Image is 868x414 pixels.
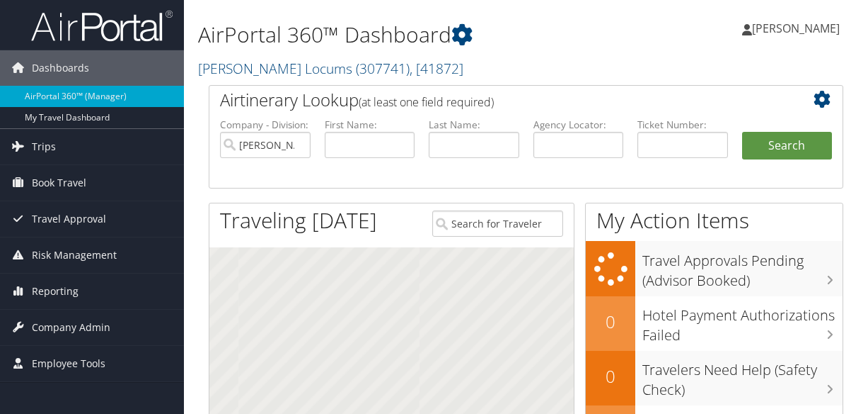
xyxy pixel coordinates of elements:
img: airportal-logo.png [31,9,173,43]
label: Ticket Number: [637,118,728,132]
label: Last Name: [429,118,519,132]
span: Book Travel [32,165,86,201]
h1: AirPortal 360™ Dashboard [198,20,635,50]
span: [PERSON_NAME] [752,21,840,36]
a: [PERSON_NAME] Locums [198,59,463,78]
h3: Travelers Need Help (Safety Check) [642,353,843,400]
label: Company - Division: [220,118,311,132]
a: Travel Approvals Pending (Advisor Booked) [586,241,843,296]
h3: Travel Approvals Pending (Advisor Booked) [642,244,843,291]
input: Search for Traveler [432,211,563,237]
label: Agency Locator: [533,118,624,132]
h1: My Action Items [586,206,843,235]
span: Travel Approval [32,201,106,237]
span: ( 307741 ) [356,59,410,78]
button: Search [742,132,833,160]
h2: 0 [586,364,635,388]
a: [PERSON_NAME] [742,7,854,50]
span: Trips [32,129,56,164]
span: Reporting [32,274,79,309]
label: First Name: [325,118,415,132]
h2: Airtinerary Lookup [220,88,779,112]
span: , [ 41872 ] [410,59,463,78]
h3: Hotel Payment Authorizations Failed [642,298,843,345]
span: (at least one field required) [359,94,494,110]
span: Risk Management [32,237,117,273]
span: Company Admin [32,310,110,345]
a: 0Hotel Payment Authorizations Failed [586,296,843,351]
h2: 0 [586,310,635,334]
span: Employee Tools [32,346,105,381]
span: Dashboards [32,50,89,86]
h1: Traveling [DATE] [220,206,377,235]
a: 0Travelers Need Help (Safety Check) [586,351,843,405]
